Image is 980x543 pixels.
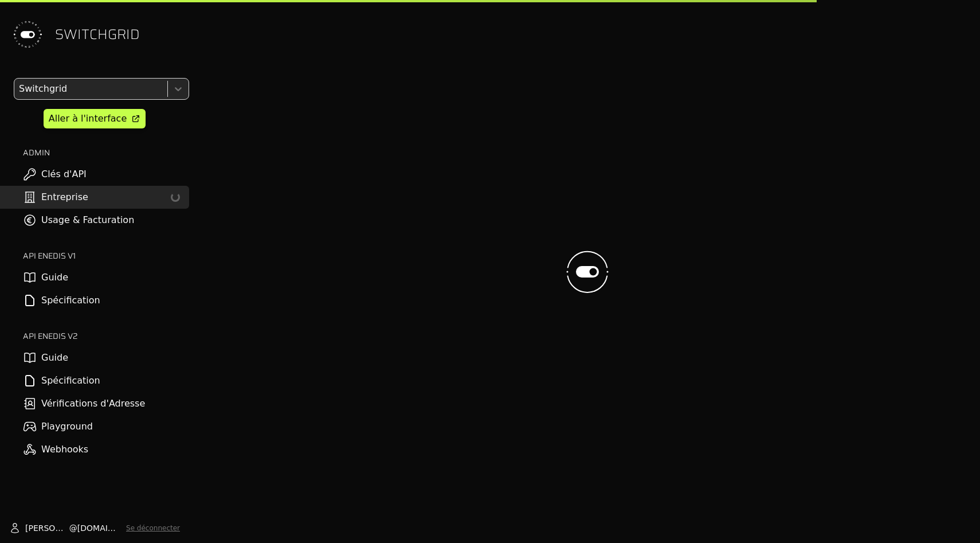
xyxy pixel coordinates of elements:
h2: API ENEDIS v1 [23,250,189,261]
a: Aller à l'interface [44,109,146,128]
span: SWITCHGRID [55,25,140,44]
button: Se déconnecter [126,524,180,533]
h2: API ENEDIS v2 [23,330,189,342]
span: [PERSON_NAME] [25,522,69,534]
img: Switchgrid Logo [9,16,46,53]
span: @ [69,522,77,534]
h2: ADMIN [23,147,189,158]
span: [DOMAIN_NAME] [77,522,121,534]
div: loading [169,191,182,204]
div: Aller à l'interface [49,112,127,126]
